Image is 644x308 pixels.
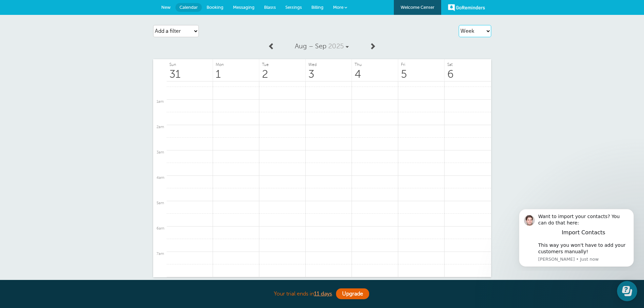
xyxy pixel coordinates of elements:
span: 6 [445,68,491,81]
div: 2am [157,125,166,129]
span: Sat [445,59,491,68]
span: Messaging [233,5,255,10]
div: 4am [157,175,166,180]
span: 31 [167,68,213,81]
span: 4 [352,68,398,81]
a: 11 days [314,291,332,297]
div: 6am [157,226,166,231]
span: Blasts [264,5,276,10]
span: Fri [398,59,444,68]
span: 2 [259,68,305,81]
span: More [333,5,343,10]
span: Thu [352,59,398,68]
span: New [161,5,171,10]
span: Tue [259,59,305,68]
div: 8am [157,277,166,281]
div: 7am [157,252,166,256]
span: Settings [285,5,302,10]
a: Upgrade [336,288,369,299]
span: 1 [213,68,259,81]
span: Mon [213,59,259,68]
span: Billing [311,5,324,10]
span: Sun [167,59,213,68]
span: Wed [306,59,352,68]
span: Booking [207,5,223,10]
div: 3am [157,150,166,155]
span: 2025 [328,42,344,50]
span: 5 [398,68,444,81]
div: 1am [157,99,166,104]
a: Aug – Sep 2025 [278,39,365,54]
iframe: Resource center [617,281,637,301]
div: Your trial ends in . [153,287,491,301]
span: 3 [306,68,352,81]
span: Calendar [180,5,198,10]
a: Calendar [175,3,202,12]
div: 5am [157,201,166,205]
iframe: Intercom notifications message [509,203,644,271]
span: Aug – Sep [295,42,327,50]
